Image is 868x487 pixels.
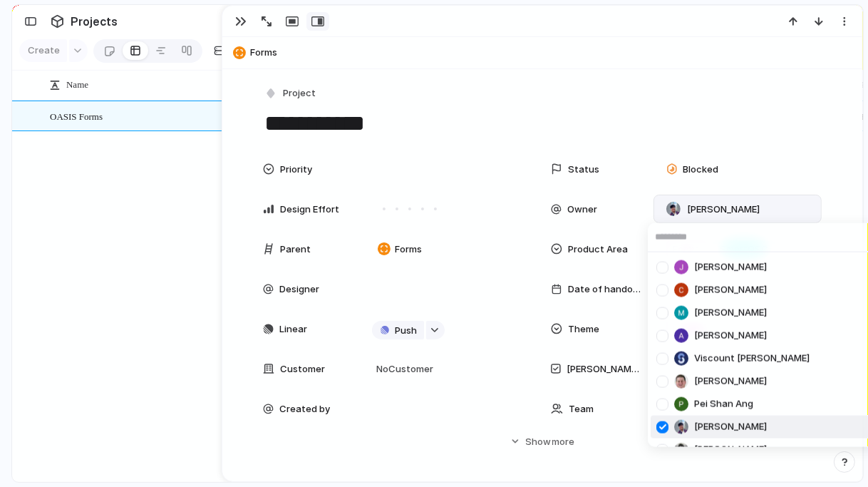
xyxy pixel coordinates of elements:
span: [PERSON_NAME] [694,329,767,343]
span: [PERSON_NAME] [694,283,767,297]
span: [PERSON_NAME] [694,374,767,389]
span: Viscount [PERSON_NAME] [694,352,810,366]
span: Pei Shan Ang [694,397,753,411]
span: [PERSON_NAME] [694,306,767,320]
span: [PERSON_NAME] [694,420,767,434]
span: [PERSON_NAME] [694,443,767,457]
span: [PERSON_NAME] [694,260,767,275]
